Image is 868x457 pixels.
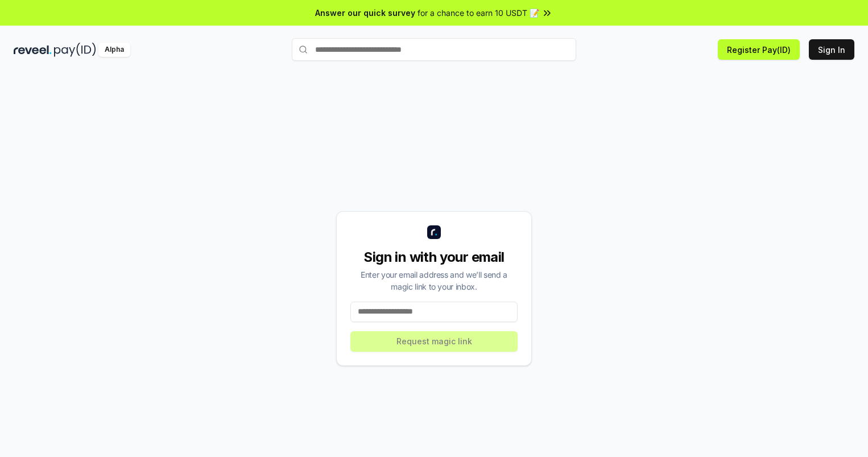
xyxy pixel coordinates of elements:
span: for a chance to earn 10 USDT 📝 [418,7,539,19]
img: pay_id [54,43,96,57]
img: reveel_dark [14,43,52,57]
div: Alpha [98,43,130,57]
img: logo_small [427,225,441,239]
button: Register Pay(ID) [718,39,800,60]
button: Sign In [809,39,854,60]
div: Sign in with your email [350,248,518,266]
div: Enter your email address and we’ll send a magic link to your inbox. [350,269,518,293]
span: Answer our quick survey [315,7,415,19]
